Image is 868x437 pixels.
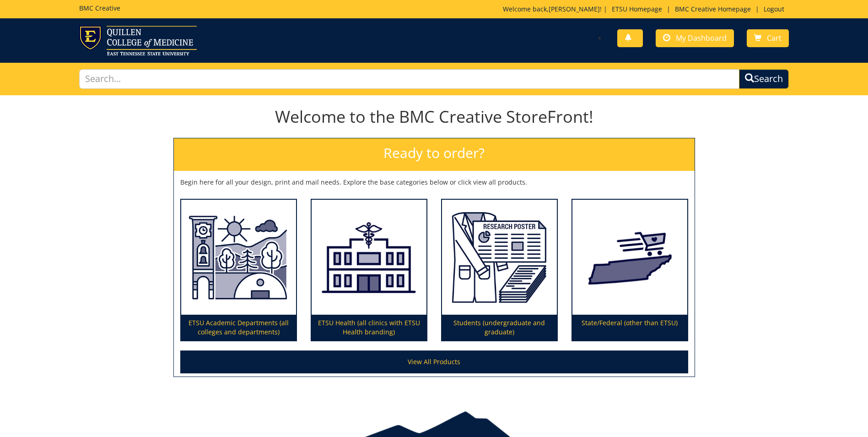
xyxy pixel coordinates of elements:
p: Begin here for all your design, print and mail needs. Explore the base categories below or click ... [180,178,688,187]
p: Students (undergraduate and graduate) [442,315,557,340]
p: Welcome back, ! | | | [503,5,789,14]
img: State/Federal (other than ETSU) [572,200,687,315]
input: Search... [79,69,739,89]
a: ETSU Academic Departments (all colleges and departments) [181,200,296,341]
h5: BMC Creative [79,5,120,11]
span: My Dashboard [676,33,727,43]
button: Search [739,69,789,89]
h1: Welcome to the BMC Creative StoreFront! [173,108,695,126]
p: ETSU Health (all clinics with ETSU Health branding) [312,315,426,340]
a: BMC Creative Homepage [670,5,755,13]
p: ETSU Academic Departments (all colleges and departments) [181,315,296,340]
a: ETSU Homepage [607,5,667,13]
a: Cart [747,29,789,47]
img: ETSU logo [79,26,197,55]
img: ETSU Academic Departments (all colleges and departments) [181,200,296,315]
a: My Dashboard [656,29,734,47]
a: Logout [759,5,789,13]
span: Cart [767,33,782,43]
img: Students (undergraduate and graduate) [442,200,557,315]
p: State/Federal (other than ETSU) [572,315,687,340]
h2: Ready to order? [174,138,695,171]
a: State/Federal (other than ETSU) [572,200,687,341]
a: ETSU Health (all clinics with ETSU Health branding) [312,200,426,341]
a: View All Products [180,350,688,373]
img: ETSU Health (all clinics with ETSU Health branding) [312,200,426,315]
a: Students (undergraduate and graduate) [442,200,557,341]
a: [PERSON_NAME] [549,5,600,13]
